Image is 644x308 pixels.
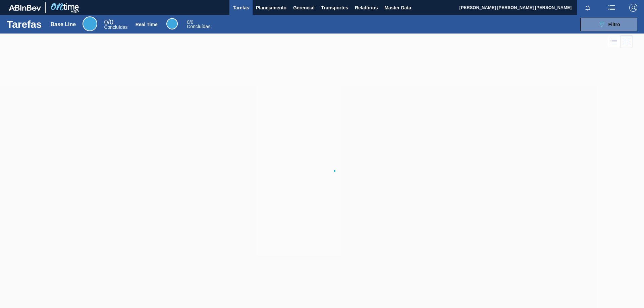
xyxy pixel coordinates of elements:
[7,20,42,28] h1: Tarefas
[104,24,127,30] span: Concluídas
[166,18,178,29] div: Real Time
[136,22,158,27] div: Real Time
[321,4,348,12] span: Transportes
[104,18,113,26] span: / 0
[104,19,127,29] div: Base Line
[233,4,249,12] span: Tarefas
[608,4,616,12] img: userActions
[580,18,637,31] button: Filtro
[256,4,286,12] span: Planejamento
[83,16,97,31] div: Base Line
[355,4,378,12] span: Relatórios
[629,4,637,12] img: Logout
[384,4,411,12] span: Master Data
[9,5,41,11] img: TNhmsLtSVTkK8tSr43FrP2fwEKptu5GPRR3wAAAABJRU5ErkJggg==
[51,21,76,27] div: Base Line
[293,4,315,12] span: Gerencial
[104,18,108,26] span: 0
[187,19,190,25] span: 0
[577,3,598,12] button: Notificações
[187,24,210,29] span: Concluídas
[608,22,620,27] span: Filtro
[187,20,210,29] div: Real Time
[187,19,193,25] span: / 0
